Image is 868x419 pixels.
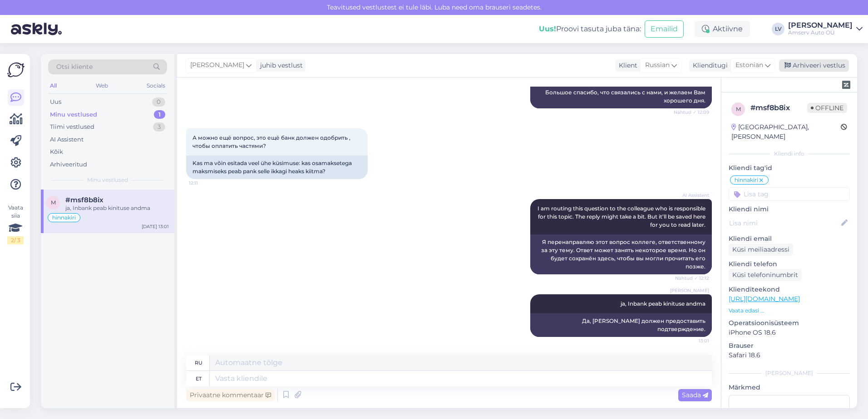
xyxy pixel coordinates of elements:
span: AI Assistent [675,192,709,199]
span: 13:01 [675,337,709,344]
div: Kliendi info [729,150,850,158]
span: 12:11 [189,180,223,186]
span: Nähtud ✓ 12:09 [674,109,709,116]
p: Vaata edasi ... [729,307,850,315]
div: # msf8b8ix [750,102,807,113]
input: Lisa tag [729,187,850,201]
span: m [51,199,56,206]
div: Да, [PERSON_NAME] должен предоставить подтверждение. [530,313,712,337]
div: Tiimi vestlused [50,122,94,132]
p: Kliendi tag'id [729,163,850,173]
span: Otsi kliente [56,62,93,72]
span: m [736,106,741,112]
div: 1 [154,110,165,119]
b: Uus! [539,24,556,33]
p: Brauser [729,341,850,351]
p: Kliendi nimi [729,205,850,214]
div: All [48,80,59,92]
div: Privaatne kommentaar [186,389,275,401]
div: Uus [50,97,61,107]
input: Lisa nimi [729,218,839,228]
div: Kas ma võin esitada veel ühe küsimuse: kas osamaksetega maksmiseks peab pank selle ikkagi heaks k... [186,156,368,179]
div: Aktiivne [695,21,750,37]
div: Klient [615,61,637,70]
span: [PERSON_NAME] [670,287,709,294]
span: Offline [807,103,847,113]
span: #msf8b8ix [65,196,104,204]
p: Kliendi email [729,234,850,244]
div: juhib vestlust [256,61,303,70]
span: [PERSON_NAME] [190,60,244,70]
span: Estonian [735,60,763,70]
div: AI Assistent [50,135,84,144]
div: ja, Inbank peab kinituse andma [65,204,169,212]
div: 3 [153,122,165,132]
div: Socials [145,80,167,92]
div: [DATE] 13:01 [142,223,169,230]
a: [PERSON_NAME]Amserv Auto OÜ [788,22,863,36]
p: Operatsioonisüsteem [729,318,850,328]
div: Большое спасибо, что связались с нами, и желаем Вам хорошего дня. [530,85,712,108]
div: Minu vestlused [50,110,97,119]
div: Arhiveeritud [50,160,87,169]
span: hinnakiri [735,177,758,183]
div: Küsi telefoninumbrit [729,269,802,281]
div: ru [195,355,202,370]
span: I am routing this question to the colleague who is responsible for this topic. The reply might ta... [538,205,707,228]
p: Safari 18.6 [729,351,850,360]
button: Emailid [645,20,684,38]
span: А можно ещё вопрос, это ещё банк должен одобрить , чтобы оплатить частями? [192,134,352,149]
div: [GEOGRAPHIC_DATA], [PERSON_NAME] [731,122,841,141]
div: LV [772,23,784,35]
span: Saada [682,391,708,399]
div: Küsi meiliaadressi [729,244,793,256]
span: Minu vestlused [87,176,128,184]
img: zendesk [842,81,850,89]
span: hinnakiri [52,215,76,220]
div: Klienditugi [689,61,728,70]
div: [PERSON_NAME] [788,22,853,29]
span: Russian [645,60,670,70]
div: Arhiveeri vestlus [779,59,849,72]
p: Märkmed [729,383,850,392]
div: Я перенаправляю этот вопрос коллеге, ответственному за эту тему. Ответ может занять некоторое вре... [530,234,712,274]
p: Kliendi telefon [729,259,850,269]
div: Web [94,80,110,92]
p: iPhone OS 18.6 [729,328,850,337]
span: Nähtud ✓ 12:12 [675,275,709,282]
div: Proovi tasuta juba täna: [539,24,641,34]
div: 0 [152,97,165,107]
div: Kõik [50,147,63,156]
img: Askly Logo [7,61,25,78]
div: Amserv Auto OÜ [788,29,853,36]
a: [URL][DOMAIN_NAME] [729,295,800,303]
div: [PERSON_NAME] [729,369,850,377]
div: 2 / 3 [7,236,24,244]
span: ja, Inbank peab kinituse andma [621,300,705,307]
div: Vaata siia [7,204,24,244]
div: et [196,371,202,386]
p: Klienditeekond [729,285,850,294]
